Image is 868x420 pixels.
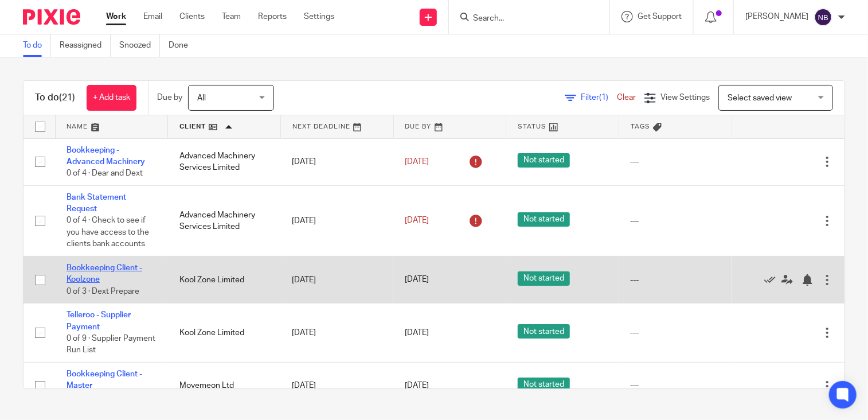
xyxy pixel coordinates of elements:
span: Not started [518,324,570,339]
a: Team [222,11,241,22]
td: [DATE] [280,363,393,410]
td: Advanced Machinery Services Limited [168,185,281,256]
img: svg%3E [814,8,832,26]
a: Email [143,11,162,22]
span: Not started [518,378,570,392]
a: Bookkeeping - Advanced Machinery [67,146,145,166]
td: Advanced Machinery Services Limited [168,138,281,185]
span: Get Support [638,13,682,21]
a: Done [169,34,197,57]
span: (1) [599,94,608,102]
a: Mark as done [764,274,781,285]
a: Reports [258,11,287,22]
td: Kool Zone Limited [168,304,281,363]
a: Snoozed [119,34,160,57]
div: --- [631,380,721,391]
a: + Add task [87,85,136,111]
a: Clear [617,94,636,102]
td: [DATE] [280,304,393,363]
div: --- [631,274,721,286]
td: [DATE] [280,185,393,256]
a: Work [106,11,126,22]
span: View Settings [660,94,710,102]
a: Bookkeeping Client - Master [67,370,142,390]
p: [PERSON_NAME] [745,11,808,22]
span: [DATE] [405,382,429,390]
div: --- [631,156,721,168]
p: Due by [157,92,182,103]
span: Select saved view [728,94,792,102]
span: Tags [631,123,650,130]
td: [DATE] [280,256,393,304]
a: Bookkeeping Client - Koolzone [67,264,142,283]
span: 0 of 4 · Dear and Dext [67,169,143,177]
div: --- [631,327,721,339]
span: Not started [518,271,570,286]
span: Filter [581,94,617,102]
h1: To do [35,92,75,104]
a: Bank Statement Request [67,193,126,213]
span: All [197,94,206,102]
span: Not started [518,153,570,168]
input: Search [472,14,575,24]
span: [DATE] [405,329,429,337]
img: Pixie [23,9,80,25]
a: Telleroo - Supplier Payment [67,311,131,330]
div: --- [631,215,721,227]
span: [DATE] [405,158,429,166]
td: [DATE] [280,138,393,185]
span: Not started [518,212,570,227]
a: To do [23,34,51,57]
a: Clients [179,11,205,22]
a: Reassigned [60,34,111,57]
span: [DATE] [405,217,429,225]
span: 0 of 4 · Check to see if you have access to the clients bank accounts [67,217,149,248]
td: Movemeon Ltd [168,363,281,410]
span: [DATE] [405,276,429,284]
td: Kool Zone Limited [168,256,281,304]
span: 0 of 9 · Supplier Payment Run List [67,335,155,355]
span: 0 of 3 · Dext Prepare [67,287,139,295]
a: Settings [304,11,334,22]
span: (21) [59,93,75,102]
